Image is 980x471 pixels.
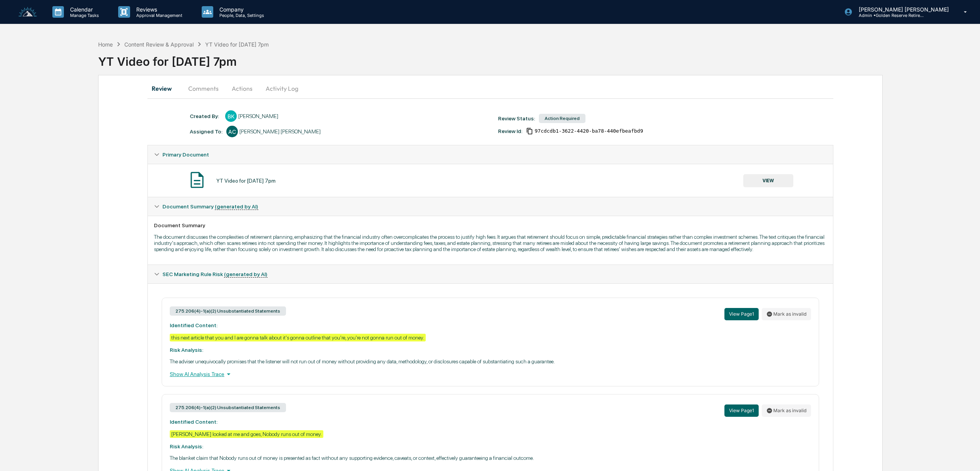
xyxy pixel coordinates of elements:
div: [PERSON_NAME] [238,113,278,119]
p: [PERSON_NAME] [PERSON_NAME] [853,6,953,13]
div: Document Summary (generated by AI) [148,197,833,216]
div: BK [225,110,237,122]
button: Review [147,79,182,98]
div: this next article that you and I are gonna talk about it's gonna outline that you're, you're not ... [170,334,426,341]
div: [PERSON_NAME] looked at me and goes, Nobody runs out of money. [170,430,323,438]
span: Copy Id [526,128,533,135]
strong: Risk Analysis: [170,347,203,353]
button: Comments [182,79,225,98]
div: Review Status: [498,115,535,121]
p: Company [213,6,268,13]
div: Created By: ‎ ‎ [190,113,221,119]
button: Mark as invalid [762,308,811,320]
div: Review Id: [498,128,522,134]
strong: Identified Content: [170,419,217,425]
div: Show AI Analysis Trace [170,370,811,378]
div: AC [226,126,238,137]
button: View Page1 [724,308,759,320]
button: Mark as invalid [762,404,811,417]
div: 275.206(4)-1(a)(2) Unsubstantiated Statements [170,306,286,316]
p: The adviser unequivocally promises that the listener will not run out of money without providing ... [170,358,811,364]
span: 97cdcdb1-3622-4420-ba78-440efbeafbd9 [535,128,643,134]
div: [PERSON_NAME] [PERSON_NAME] [239,128,321,135]
strong: Identified Content: [170,322,217,328]
p: Admin • Golden Reserve Retirement [853,13,924,18]
img: logo [18,7,37,17]
div: SEC Marketing Rule Risk (generated by AI) [148,265,833,283]
p: Calendar [64,6,103,13]
div: YT Video for [DATE] 7pm [216,178,276,184]
button: VIEW [743,174,793,187]
p: Manage Tasks [64,13,103,18]
span: Document Summary [162,203,258,210]
p: The document discusses the complexities of retirement planning, emphasizing that the financial in... [154,234,827,252]
u: (generated by AI) [215,203,258,210]
div: Primary Document [148,145,833,164]
div: Content Review & Approval [124,41,194,48]
button: Activity Log [259,79,304,98]
span: Primary Document [162,151,209,158]
div: secondary tabs example [147,79,833,98]
div: Assigned To: [190,128,222,135]
p: People, Data, Settings [213,13,268,18]
div: YT Video for [DATE] 7pm [98,48,980,68]
button: View Page1 [724,404,759,417]
span: SEC Marketing Rule Risk [162,271,268,277]
div: YT Video for [DATE] 7pm [205,41,269,48]
div: Action Required [539,114,585,123]
div: Document Summary (generated by AI) [148,216,833,265]
img: Document Icon [187,170,207,190]
div: Primary Document [148,164,833,197]
p: The blanket claim that Nobody runs out of money is presented as fact without any supporting evide... [170,455,811,461]
div: Home [98,41,113,48]
button: Actions [225,79,259,98]
p: Approval Management [130,13,186,18]
div: Document Summary [154,222,827,228]
u: (generated by AI) [224,271,268,278]
p: Reviews [130,6,186,13]
strong: Risk Analysis: [170,443,203,449]
div: 275.206(4)-1(a)(2) Unsubstantiated Statements [170,403,286,412]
